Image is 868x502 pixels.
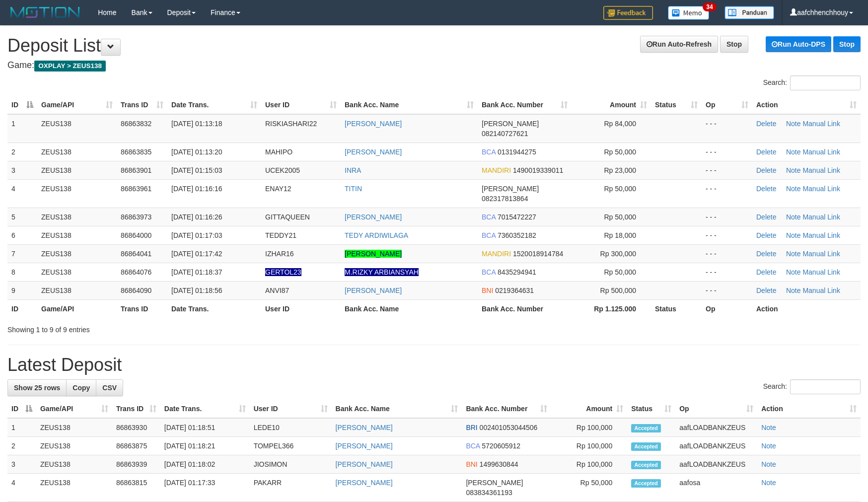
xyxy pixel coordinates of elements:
[265,148,292,156] span: MAHIPO
[752,299,861,318] th: Action
[37,208,117,226] td: ZEUS138
[498,148,536,156] span: Copy 0131944275 to clipboard
[675,437,757,455] td: aafLOADBANKZEUS
[631,461,661,469] span: Accepted
[7,418,36,437] td: 1
[117,96,167,114] th: Trans ID: activate to sort column ascending
[167,299,261,318] th: Date Trans.
[250,455,332,474] td: JIOSIMON
[604,268,636,276] span: Rp 50,000
[761,479,776,487] a: Note
[756,213,776,221] a: Delete
[261,96,341,114] th: User ID: activate to sort column ascending
[604,185,636,193] span: Rp 50,000
[498,213,536,221] span: Copy 7015472227 to clipboard
[604,231,636,239] span: Rp 18,000
[702,263,752,281] td: - - -
[341,96,478,114] th: Bank Acc. Name: activate to sort column ascending
[756,231,776,239] a: Delete
[513,250,563,258] span: Copy 1520018914784 to clipboard
[480,460,518,468] span: Copy 1499630844 to clipboard
[171,268,222,276] span: [DATE] 01:18:37
[802,250,840,258] a: Manual Link
[345,250,402,258] a: [PERSON_NAME]
[756,166,776,174] a: Delete
[786,185,801,193] a: Note
[171,213,222,221] span: [DATE] 01:16:26
[802,231,840,239] a: Manual Link
[675,418,757,437] td: aafLOADBANKZEUS
[7,96,37,114] th: ID: activate to sort column descending
[702,161,752,179] td: - - -
[513,166,563,174] span: Copy 1490019339011 to clipboard
[121,120,151,128] span: 86863832
[790,75,861,90] input: Search:
[36,400,112,418] th: Game/API: activate to sort column ascending
[7,36,861,56] h1: Deposit List
[631,479,661,488] span: Accepted
[802,213,840,221] a: Manual Link
[551,455,627,474] td: Rp 100,000
[551,400,627,418] th: Amount: activate to sort column ascending
[7,208,37,226] td: 5
[7,114,37,143] td: 1
[702,208,752,226] td: - - -
[336,442,393,450] a: [PERSON_NAME]
[757,400,861,418] th: Action: activate to sort column ascending
[498,268,536,276] span: Copy 8435294941 to clipboard
[651,96,702,114] th: Status: activate to sort column ascending
[37,226,117,244] td: ZEUS138
[37,244,117,263] td: ZEUS138
[7,143,37,161] td: 2
[112,418,160,437] td: 86863930
[36,474,112,502] td: ZEUS138
[752,96,861,114] th: Action: activate to sort column ascending
[761,460,776,468] a: Note
[37,179,117,208] td: ZEUS138
[702,299,752,318] th: Op
[265,287,289,294] span: ANVI87
[631,442,661,451] span: Accepted
[265,231,296,239] span: TEDDY21
[171,185,222,193] span: [DATE] 01:16:16
[36,437,112,455] td: ZEUS138
[702,143,752,161] td: - - -
[675,455,757,474] td: aafLOADBANKZEUS
[171,250,222,258] span: [DATE] 01:17:42
[341,299,478,318] th: Bank Acc. Name
[802,148,840,156] a: Manual Link
[160,437,250,455] td: [DATE] 01:18:21
[345,166,361,174] a: INRA
[121,268,151,276] span: 86864076
[756,287,776,294] a: Delete
[482,231,496,239] span: BCA
[7,5,83,20] img: MOTION_logo.png
[604,213,636,221] span: Rp 50,000
[478,96,572,114] th: Bank Acc. Number: activate to sort column ascending
[551,418,627,437] td: Rp 100,000
[756,185,776,193] a: Delete
[37,281,117,299] td: ZEUS138
[265,250,294,258] span: IZHAR16
[37,143,117,161] td: ZEUS138
[121,148,151,156] span: 86863835
[34,61,106,72] span: OXPLAY > ZEUS138
[786,287,801,294] a: Note
[786,148,801,156] a: Note
[37,263,117,281] td: ZEUS138
[336,479,393,487] a: [PERSON_NAME]
[112,474,160,502] td: 86863815
[631,424,661,432] span: Accepted
[675,400,757,418] th: Op: activate to sort column ascending
[482,213,496,221] span: BCA
[112,400,160,418] th: Trans ID: activate to sort column ascending
[786,268,801,276] a: Note
[702,226,752,244] td: - - -
[265,185,291,193] span: ENAY12
[482,268,496,276] span: BCA
[121,250,151,258] span: 86864041
[7,61,861,71] h4: Game:
[7,437,36,455] td: 2
[763,379,861,394] label: Search:
[7,179,37,208] td: 4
